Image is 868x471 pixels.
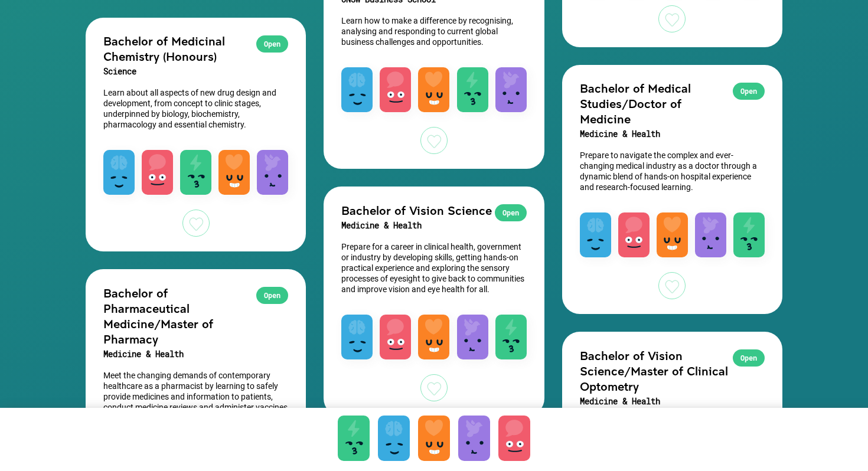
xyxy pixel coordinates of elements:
div: Open [256,287,288,304]
p: Prepare to navigate the complex and ever-changing medical industry as a doctor through a dynamic ... [580,150,765,192]
h3: Medicine & Health [341,218,526,233]
h2: Bachelor of Vision Science/Master of Clinical Optometry [580,348,765,394]
h2: Bachelor of Pharmaceutical Medicine/Master of Pharmacy [103,285,288,346]
h3: Medicine & Health [580,126,765,142]
div: Open [733,349,765,367]
p: Meet the changing demands of contemporary healthcare as a pharmacist by learning to safely provid... [103,370,288,423]
a: OpenBachelor of Vision ScienceMedicine & HealthPrepare for a career in clinical health, governmen... [324,187,544,416]
div: Open [256,35,288,53]
div: Open [495,204,527,221]
p: Learn how to make a difference by recognising, analysing and responding to current global busines... [341,15,526,47]
a: OpenBachelor of Medical Studies/Doctor of MedicineMedicine & HealthPrepare to navigate the comple... [562,65,782,315]
h2: Bachelor of Vision Science [341,202,526,218]
div: Open [733,83,765,100]
h3: Science [103,64,288,79]
h2: Bachelor of Medical Studies/Doctor of Medicine [580,80,765,126]
a: OpenBachelor of Medicinal Chemistry (Honours)ScienceLearn about all aspects of new drug design an... [86,18,306,252]
p: Learn about all aspects of new drug design and development, from concept to clinic stages, underp... [103,87,288,130]
h2: Bachelor of Medicinal Chemistry (Honours) [103,33,288,64]
h3: Medicine & Health [103,346,288,362]
p: Prepare for a career in clinical health, government or industry by developing skills, getting han... [341,241,526,295]
h3: Medicine & Health [580,394,765,409]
